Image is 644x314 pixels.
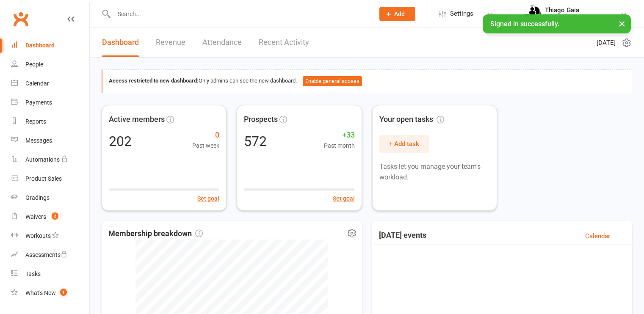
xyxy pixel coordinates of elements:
div: [PERSON_NAME]-Jitsu MMA [545,14,620,22]
button: Set goal [333,194,355,203]
a: Recent Activity [259,28,309,57]
button: Set goal [197,194,219,203]
a: Dashboard [11,36,89,55]
div: Tasks [25,270,41,277]
strong: Access restricted to new dashboard: [109,77,199,84]
span: Prospects [244,113,278,126]
a: Messages [11,131,89,150]
a: Calendar [11,74,89,93]
div: 202 [109,135,132,148]
div: Product Sales [25,175,62,182]
a: Revenue [156,28,185,57]
div: Calendar [25,80,49,87]
div: Payments [25,99,52,106]
div: Messages [25,137,52,144]
span: 0 [192,129,219,141]
a: Payments [11,93,89,112]
div: Waivers [25,213,46,220]
span: [DATE] [597,38,616,48]
button: Enable general access [303,76,362,86]
div: Reports [25,118,46,125]
a: People [11,55,89,74]
div: Only admins can see the new dashboard. [109,76,625,86]
a: Product Sales [11,169,89,188]
div: Workouts [25,232,51,239]
span: Active members [109,113,165,126]
button: + Add task [379,135,429,153]
span: Your open tasks [379,113,444,126]
span: Add [394,11,405,17]
a: Clubworx [10,8,31,30]
span: Settings [450,4,473,23]
div: 572 [244,135,267,148]
button: × [614,14,630,33]
a: Dashboard [102,28,139,57]
span: Past week [192,141,219,150]
a: Workouts [11,226,89,245]
input: Search... [111,8,368,20]
a: Assessments [11,245,89,264]
div: Automations [25,156,60,163]
div: Assessments [25,251,67,258]
span: 1 [60,289,67,296]
div: Gradings [25,194,50,201]
a: Tasks [11,264,89,284]
span: +33 [324,129,355,141]
button: Add [379,7,415,21]
span: Signed in successfully. [490,20,559,28]
a: Waivers 2 [11,207,89,226]
a: Reports [11,112,89,131]
a: Automations [11,150,89,169]
a: Attendance [202,28,242,57]
div: Dashboard [25,42,55,49]
span: Past month [324,141,355,150]
h3: [DATE] events [379,231,426,241]
div: Thiago Gaia [545,6,620,14]
a: What's New1 [11,284,89,303]
img: thumb_image1620107676.png [524,6,541,22]
div: People [25,61,43,68]
p: Tasks let you manage your team's workload. [379,161,490,183]
a: Gradings [11,188,89,207]
a: Calendar [585,231,610,241]
span: Membership breakdown [108,228,203,240]
span: 2 [52,212,58,220]
div: What's New [25,289,56,296]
